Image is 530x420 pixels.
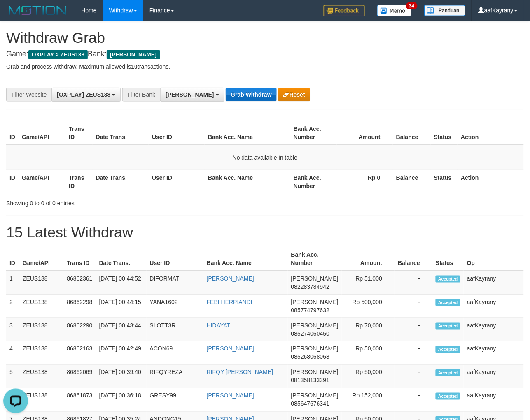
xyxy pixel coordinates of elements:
span: Copy 085774797632 to clipboard [291,307,329,313]
a: [PERSON_NAME] [207,346,254,352]
td: SLOTT3R [147,318,203,341]
td: - [395,388,432,412]
th: Balance [395,247,432,271]
td: Rp 70,000 [342,318,395,341]
span: Accepted [436,346,460,353]
th: Date Trans. [93,121,149,145]
td: [DATE] 00:42:49 [96,341,147,365]
div: Filter Website [6,88,51,102]
span: [OXPLAY] ZEUS138 [57,91,110,98]
th: Balance [393,121,431,145]
td: ZEUS138 [19,295,63,318]
th: Status [432,247,464,271]
th: Date Trans. [93,170,149,193]
td: 5 [6,365,19,388]
span: Copy 082283784942 to clipboard [291,283,329,290]
td: No data available in table [6,145,524,170]
span: [PERSON_NAME] [291,392,339,399]
td: DIFORMAT [147,271,203,295]
th: Op [464,247,524,271]
a: FEBI HERPIANDI [207,299,252,305]
td: 1 [6,271,19,295]
td: [DATE] 00:36:18 [96,388,147,412]
td: 86862298 [63,295,96,318]
span: Accepted [436,299,460,306]
td: [DATE] 00:44:15 [96,295,147,318]
th: User ID [149,121,205,145]
span: Accepted [436,323,460,330]
td: ZEUS138 [19,341,63,365]
td: - [395,341,432,365]
th: Amount [337,121,393,145]
a: RIFQY [PERSON_NAME] [207,369,273,376]
th: Amount [342,247,395,271]
a: [PERSON_NAME] [207,275,254,282]
td: RIFQYREZA [147,365,203,388]
th: Status [431,170,458,193]
td: ZEUS138 [19,365,63,388]
td: YANA1602 [147,295,203,318]
th: Status [431,121,458,145]
span: Copy 081358133391 to clipboard [291,377,329,384]
span: Copy 085647676341 to clipboard [291,401,329,407]
span: [PERSON_NAME] [291,346,339,352]
th: Trans ID [63,247,96,271]
td: ZEUS138 [19,271,63,295]
span: Copy 085274060450 to clipboard [291,330,329,337]
td: 4 [6,341,19,365]
td: 2 [6,295,19,318]
td: 86862290 [63,318,96,341]
th: Balance [393,170,431,193]
strong: 10 [131,63,138,70]
span: Accepted [436,276,460,283]
td: ACON69 [147,341,203,365]
td: Rp 152,000 [342,388,395,412]
th: Trans ID [65,170,92,193]
td: Rp 50,000 [342,365,395,388]
button: [PERSON_NAME] [160,88,224,102]
img: Button%20Memo.svg [377,5,412,16]
td: 86862361 [63,271,96,295]
th: Bank Acc. Number [290,121,337,145]
td: Rp 51,000 [342,271,395,295]
th: Bank Acc. Number [290,170,337,193]
p: Grab and process withdraw. Maximum allowed is transactions. [6,63,524,71]
th: Action [458,170,524,193]
th: Bank Acc. Name [205,170,290,193]
td: aafKayrany [464,271,524,295]
th: Rp 0 [337,170,393,193]
th: ID [6,121,19,145]
button: Grab Withdraw [226,88,276,101]
span: 34 [406,2,417,9]
span: [PERSON_NAME] [107,50,160,59]
td: [DATE] 00:43:44 [96,318,147,341]
span: [PERSON_NAME] [291,369,339,376]
td: aafKayrany [464,388,524,412]
td: aafKayrany [464,365,524,388]
div: Showing 0 to 0 of 0 entries [6,196,215,207]
td: - [395,318,432,341]
th: User ID [147,247,203,271]
span: Copy 085268068068 to clipboard [291,354,329,360]
td: ZEUS138 [19,388,63,412]
div: Filter Bank [122,88,160,102]
span: [PERSON_NAME] [166,91,214,98]
h4: Game: Bank: [6,50,524,58]
button: [OXPLAY] ZEUS138 [51,88,121,102]
button: Reset [278,88,310,101]
th: ID [6,247,19,271]
a: HIDAYAT [207,322,231,329]
td: 86862069 [63,365,96,388]
td: Rp 500,000 [342,295,395,318]
td: [DATE] 00:39:40 [96,365,147,388]
td: ZEUS138 [19,318,63,341]
th: User ID [149,170,205,193]
th: Bank Acc. Name [205,121,290,145]
th: ID [6,170,19,193]
span: OXPLAY > ZEUS138 [28,50,88,59]
td: 3 [6,318,19,341]
th: Bank Acc. Name [203,247,288,271]
th: Trans ID [65,121,92,145]
td: aafKayrany [464,318,524,341]
button: Open LiveChat chat widget [3,3,28,28]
